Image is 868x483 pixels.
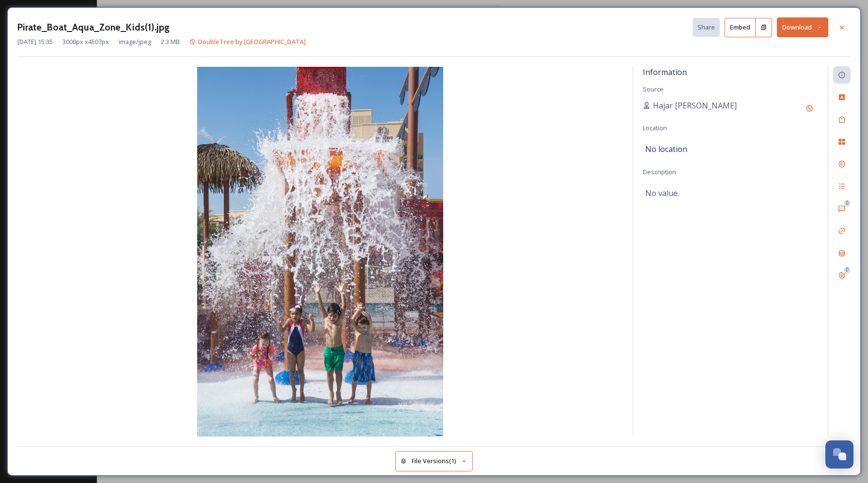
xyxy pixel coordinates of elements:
button: Embed [725,18,756,37]
span: No value. [645,187,679,199]
span: Description [643,167,676,176]
span: 2.3 MB [161,37,180,46]
div: 0 [844,267,851,273]
span: image/jpeg [119,37,151,46]
span: No location [645,143,687,155]
button: Share [693,18,720,37]
span: DoubleTree by [GEOGRAPHIC_DATA] [198,37,306,46]
button: Download [777,17,828,37]
button: File Versions(1) [395,451,473,471]
span: Hajar [PERSON_NAME] [653,100,737,111]
span: Location [643,123,667,132]
span: 3000 px x 4507 px [62,37,109,46]
div: 0 [844,200,851,207]
img: 9E2B97A3-F4D4-489A-93D4246D0D3ED746.jpg [17,67,623,437]
h3: Pirate_Boat_Aqua_Zone_Kids(1).jpg [17,20,170,34]
button: Open Chat [825,440,853,468]
span: Source [643,85,664,93]
span: Information [643,67,687,77]
span: [DATE] 15:35 [17,37,53,46]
